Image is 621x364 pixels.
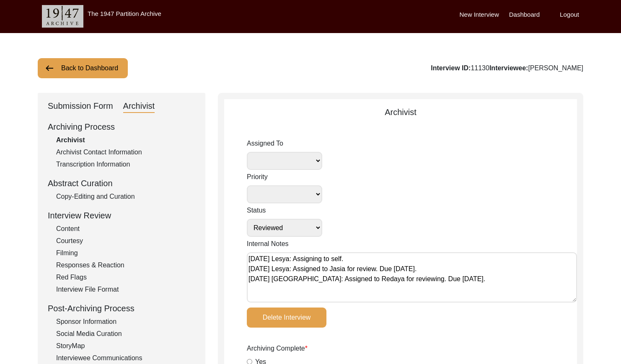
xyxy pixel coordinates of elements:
[44,63,54,73] img: arrow-left.png
[56,285,195,295] div: Interview File Format
[224,106,577,118] div: Archivist
[48,120,195,133] div: Archiving Process
[431,63,583,73] div: 11130 [PERSON_NAME]
[56,236,195,246] div: Courtesy
[247,172,322,182] label: Priority
[431,64,471,72] b: Interview ID:
[56,341,195,351] div: StoryMap
[42,5,83,28] img: header-logo.png
[247,308,326,328] button: Delete Interview
[48,302,195,315] div: Post-Archiving Process
[56,192,195,202] div: Copy-Editing and Curation
[56,353,195,363] div: Interviewee Communications
[460,10,499,20] label: New Interview
[247,239,289,249] label: Internal Notes
[247,138,322,149] label: Assigned To
[56,248,195,258] div: Filming
[56,272,195,282] div: Red Flags
[247,343,308,354] label: Archiving Complete
[56,224,195,234] div: Content
[38,58,128,78] button: Back to Dashboard
[48,177,195,190] div: Abstract Curation
[509,10,540,20] label: Dashboard
[48,100,113,113] div: Submission Form
[123,100,155,113] div: Archivist
[56,317,195,327] div: Sponsor Information
[88,10,161,17] label: The 1947 Partition Archive
[56,147,195,157] div: Archivist Contact Information
[560,10,579,20] label: Logout
[489,64,528,72] b: Interviewee:
[56,159,195,169] div: Transcription Information
[56,260,195,270] div: Responses & Reaction
[247,205,322,215] label: Status
[48,209,195,222] div: Interview Review
[56,135,195,145] div: Archivist
[56,329,195,339] div: Social Media Curation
